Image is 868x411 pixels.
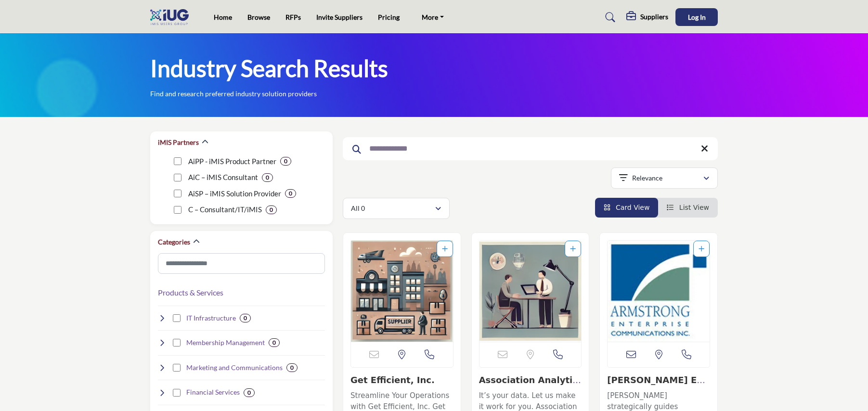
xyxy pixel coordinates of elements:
b: 0 [284,158,287,165]
a: Home [214,13,232,21]
b: 0 [270,206,273,213]
img: Association Analytics [479,241,582,342]
a: Association Analytic... [479,375,581,396]
button: All 0 [343,198,450,219]
button: Products & Services [158,287,223,298]
button: Relevance [611,167,718,189]
b: 0 [272,339,276,346]
a: Open Listing in new tab [479,241,582,342]
img: Get Efficient, Inc. [351,241,453,342]
a: Browse [247,13,270,21]
a: Add To List [570,245,576,253]
p: Find and research preferred industry solution providers [150,89,317,99]
div: 0 Results For Financial Services [244,388,255,397]
a: More [415,11,451,24]
span: Card View [616,204,649,211]
p: AiSP – iMIS Solution Provider: Authorized iMIS Solution Providers (AiSPs) are trained, certified,... [188,188,281,199]
a: Search [596,10,622,25]
h1: Industry Search Results [150,53,388,83]
a: Pricing [378,13,400,21]
a: Invite Suppliers [316,13,363,21]
div: 0 Results For AiC – iMIS Consultant [262,173,273,182]
li: Card View [595,198,659,218]
span: Log In [688,13,706,21]
li: List View [658,198,718,218]
a: Open Listing in new tab [608,241,710,342]
img: Site Logo [150,9,194,25]
h4: IT Infrastructure: Reliable providers of hardware, software, and network solutions to ensure a se... [186,313,236,323]
b: 0 [244,315,247,321]
img: Armstrong Enterprise Communications [608,241,710,342]
a: Get Efficient, Inc. [350,375,435,385]
div: 0 Results For AiPP - iMIS Product Partner [280,157,291,166]
h4: Financial Services: Trusted advisors and services for all your financial management, accounting, ... [186,387,240,397]
input: AiPP - iMIS Product Partner checkbox [174,157,181,165]
p: AiC – iMIS Consultant: Authorized iMIS Consultants (AiCs) are trained, certified, and authorized ... [188,172,258,183]
a: RFPs [285,13,301,21]
h3: Association Analytics [479,375,582,385]
h3: Get Efficient, Inc. [350,375,453,385]
a: View List [667,204,709,211]
input: C – Consultant/IT/iMIS checkbox [174,206,181,214]
h4: Marketing and Communications: Specialists in crafting effective marketing campaigns and communica... [186,363,283,372]
input: Select Membership Management checkbox [173,339,181,347]
p: C – Consultant/IT/iMIS: C – Consultant/IT/iMIS [188,204,262,215]
a: [PERSON_NAME] Enterprise... [607,375,707,396]
a: Add To List [442,245,448,253]
h4: Membership Management: Comprehensive solutions for member engagement, retention, and growth to bu... [186,338,265,347]
div: 0 Results For IT Infrastructure [240,314,251,322]
input: AiSP – iMIS Solution Provider checkbox [174,190,181,197]
a: Open Listing in new tab [351,241,453,342]
h3: Armstrong Enterprise Communications [607,375,710,385]
input: Search Category [158,253,325,274]
button: Log In [675,8,718,26]
div: Suppliers [626,12,668,23]
b: 0 [289,190,292,197]
b: 0 [290,364,294,371]
span: List View [679,204,709,211]
input: Search Keyword [343,137,718,160]
div: 0 Results For Marketing and Communications [286,363,298,372]
a: Add To List [699,245,704,253]
p: All 0 [351,204,365,213]
div: 0 Results For C – Consultant/IT/iMIS [266,205,277,214]
input: Select IT Infrastructure checkbox [173,314,181,322]
input: Select Financial Services checkbox [173,389,181,397]
p: Relevance [632,173,662,183]
div: 0 Results For AiSP – iMIS Solution Provider [285,189,296,198]
a: View Card [604,204,650,211]
p: AiPP - iMIS Product Partner: Authorized iMIS Product Partners (AiPPs) are trained, certified, and... [188,156,276,167]
b: 0 [247,389,251,396]
div: 0 Results For Membership Management [269,338,280,347]
h5: Suppliers [640,13,668,21]
input: Select Marketing and Communications checkbox [173,364,181,372]
h2: iMIS Partners [158,138,199,147]
h2: Categories [158,237,190,247]
b: 0 [266,174,269,181]
input: AiC – iMIS Consultant checkbox [174,174,181,181]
